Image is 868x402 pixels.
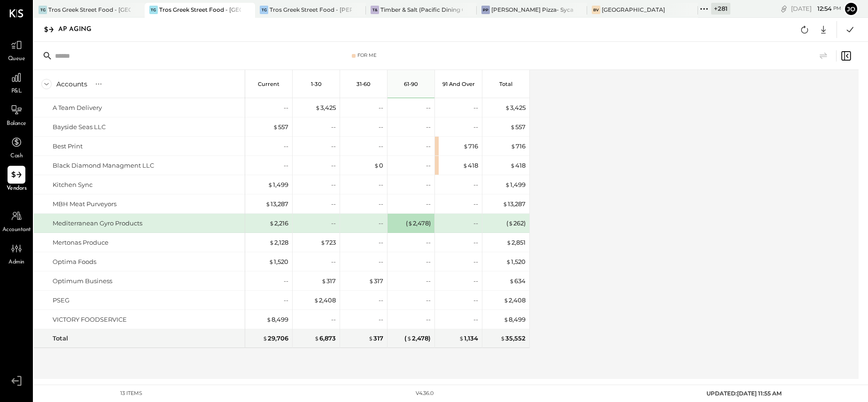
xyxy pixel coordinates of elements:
[269,238,288,247] div: 2,128
[426,161,431,170] div: --
[284,296,288,305] div: --
[473,180,478,189] div: --
[260,6,268,14] div: TG
[269,257,288,266] div: 1,520
[270,6,352,14] div: Tros Greek Street Food - [PERSON_NAME]
[592,6,600,14] div: BV
[368,334,373,342] span: $
[269,239,274,246] span: $
[331,142,336,151] div: --
[331,219,336,228] div: --
[407,334,412,342] span: $
[426,142,431,151] div: --
[314,296,336,305] div: 2,408
[269,219,274,227] span: $
[504,316,509,323] span: $
[473,257,478,266] div: --
[844,1,859,16] button: Jo
[463,162,468,169] span: $
[506,258,511,265] span: $
[268,181,273,188] span: $
[473,103,478,112] div: --
[357,52,377,59] div: For Me
[8,258,24,267] span: Admin
[426,257,431,266] div: --
[473,238,478,247] div: --
[284,161,288,170] div: --
[10,152,23,161] span: Cash
[506,239,512,246] span: $
[508,219,513,227] span: $
[266,316,271,323] span: $
[426,180,431,189] div: --
[473,200,478,209] div: --
[53,296,70,305] div: PSEG
[442,81,475,87] p: 91 and Over
[426,315,431,324] div: --
[374,162,379,169] span: $
[379,103,383,112] div: --
[0,133,32,161] a: Cash
[504,296,526,305] div: 2,408
[273,123,278,131] span: $
[509,277,514,285] span: $
[711,3,730,15] div: + 281
[369,277,374,285] span: $
[505,181,510,188] span: $
[505,103,526,112] div: 3,425
[321,277,336,286] div: 317
[269,258,274,265] span: $
[499,81,512,87] p: Total
[284,277,288,286] div: --
[269,219,288,228] div: 2,216
[0,166,32,193] a: Vendors
[56,79,87,89] div: Accounts
[379,142,383,151] div: --
[268,180,288,189] div: 1,499
[404,81,418,87] p: 61-90
[53,238,108,247] div: Mertonas Produce
[459,334,464,342] span: $
[602,6,665,14] div: [GEOGRAPHIC_DATA]
[314,334,336,343] div: 6,873
[404,334,431,343] div: ( 2,478 )
[779,4,789,14] div: copy link
[315,103,336,112] div: 3,425
[473,277,478,286] div: --
[314,296,319,304] span: $
[379,123,383,131] div: --
[368,334,383,343] div: 317
[0,36,32,63] a: Queue
[0,69,32,96] a: P&L
[53,123,106,131] div: Bayside Seas LLC
[120,390,142,397] div: 13 items
[505,180,526,189] div: 1,499
[314,334,319,342] span: $
[379,315,383,324] div: --
[53,219,142,228] div: Mediterranean Gyro Products
[331,257,336,266] div: --
[379,257,383,266] div: --
[506,219,526,228] div: ( 262 )
[505,104,510,111] span: $
[11,87,22,96] span: P&L
[511,142,526,151] div: 716
[426,277,431,286] div: --
[426,200,431,209] div: --
[510,161,526,170] div: 418
[459,334,478,343] div: 1,134
[379,200,383,209] div: --
[0,207,32,234] a: Accountant
[426,296,431,305] div: --
[159,6,241,14] div: Tros Greek Street Food - [GEOGRAPHIC_DATA]
[510,123,526,131] div: 557
[356,81,371,87] p: 31-60
[7,120,26,128] span: Balance
[331,161,336,170] div: --
[48,6,131,14] div: Tros Greek Street Food - [GEOGRAPHIC_DATA]
[331,315,336,324] div: --
[266,315,288,324] div: 8,499
[0,240,32,267] a: Admin
[500,334,526,343] div: 35,552
[491,6,573,14] div: [PERSON_NAME] Pizza- Sycamore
